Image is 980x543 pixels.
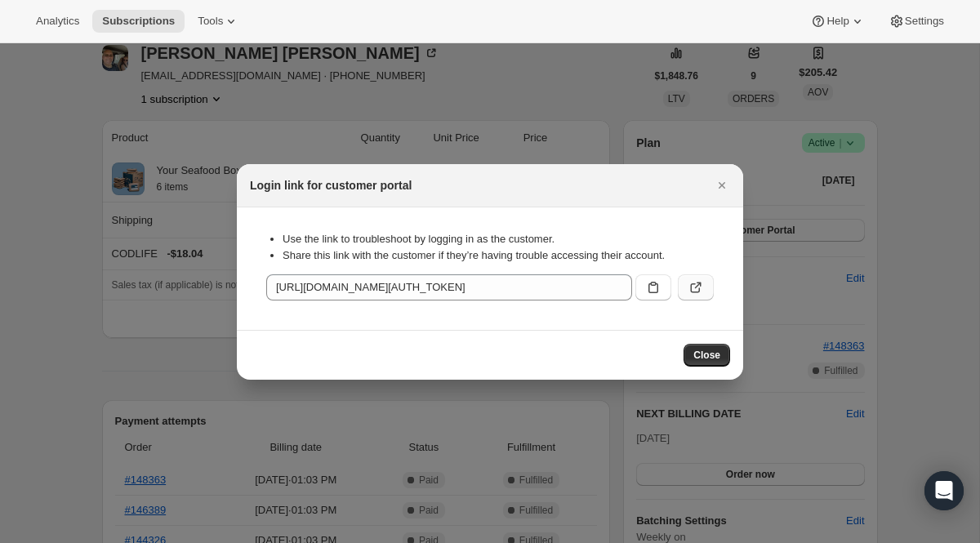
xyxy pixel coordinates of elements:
[693,349,720,362] span: Close
[188,10,249,33] button: Tools
[879,10,954,33] button: Settings
[26,10,89,33] button: Analytics
[684,344,730,367] button: Close
[826,15,849,28] span: Help
[36,15,79,28] span: Analytics
[905,15,944,28] span: Settings
[924,471,964,510] div: Open Intercom Messenger
[250,177,412,194] h2: Login link for customer portal
[92,10,185,33] button: Subscriptions
[800,10,875,33] button: Help
[283,231,714,247] li: Use the link to troubleshoot by logging in as the customer.
[198,15,223,28] span: Tools
[102,15,175,28] span: Subscriptions
[710,174,733,197] button: Close
[283,247,714,264] li: Share this link with the customer if they’re having trouble accessing their account.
